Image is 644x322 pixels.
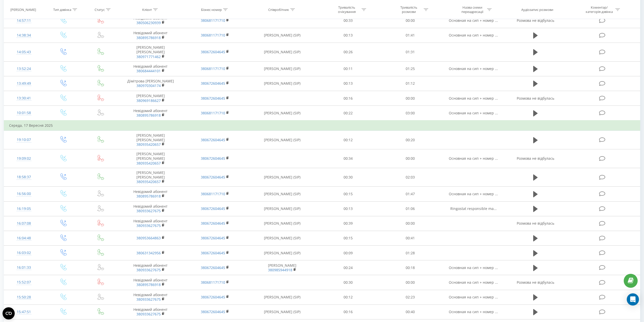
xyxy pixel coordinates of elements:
div: 13:49:49 [9,79,39,88]
td: 00:15 [317,231,379,245]
a: 380953664863 [136,236,161,240]
td: 00:39 [317,216,379,231]
td: 00:13 [317,28,379,43]
td: [PERSON_NAME] [PERSON_NAME] [118,149,183,168]
td: [PERSON_NAME] (SIP) [247,201,317,216]
div: 19:10:07 [9,135,39,145]
div: 16:04:48 [9,233,39,243]
div: Тривалість розмови [395,5,422,14]
div: 16:03:02 [9,248,39,258]
td: 00:26 [317,43,379,62]
td: 01:25 [379,61,441,76]
div: 16:01:33 [9,263,39,273]
td: [PERSON_NAME] (SIP) [247,231,317,245]
a: 380672604645 [201,81,225,86]
td: Середа, 17 Вересня 2025 [4,120,640,131]
a: 380895786918 [136,194,161,199]
span: Основная на сип + номер ... [449,33,498,38]
a: 380672604645 [201,251,225,255]
a: 380935420657 [136,142,161,147]
a: 380672604645 [201,206,225,211]
td: [PERSON_NAME] (SIP) [247,216,317,231]
td: 00:12 [317,131,379,149]
span: Основная на сип + номер ... [449,156,498,161]
td: 00:24 [317,260,379,275]
td: 00:16 [317,305,379,319]
a: 380935420657 [136,179,161,184]
td: Невідомий абонент [118,305,183,319]
div: Open Intercom Messenger [627,293,639,306]
td: 01:12 [379,76,441,91]
div: [PERSON_NAME] [10,7,36,12]
div: 14:38:34 [9,30,39,40]
td: [PERSON_NAME] (SIP) [247,168,317,187]
a: 380672604645 [201,137,225,142]
td: 00:33 [317,13,379,28]
span: Розмова не відбулась [517,221,554,226]
a: 380895786918 [136,282,161,287]
td: [PERSON_NAME] (SIP) [247,246,317,260]
span: Основная на сип + номер ... [449,265,498,270]
td: Невідомий абонент [118,13,183,28]
div: 16:07:08 [9,219,39,228]
td: 00:00 [379,91,441,106]
td: 01:41 [379,28,441,43]
td: Невідомий абонент [118,275,183,290]
a: 380681171710 [201,33,225,38]
td: 00:00 [379,13,441,28]
div: 14:05:43 [9,47,39,57]
a: 380895786918 [136,35,161,40]
td: 00:20 [379,131,441,149]
td: [PERSON_NAME] [PERSON_NAME] [118,131,183,149]
td: Невідомий абонент [118,187,183,201]
div: 16:19:05 [9,204,39,214]
td: [PERSON_NAME] (SIP) [247,305,317,319]
a: 380681171710 [201,191,225,196]
span: Основная на сип + номер ... [449,295,498,299]
span: Основная на сип + номер ... [449,191,498,196]
td: [PERSON_NAME] (SIP) [247,106,317,121]
a: 380933627675 [136,208,161,213]
div: 13:30:41 [9,93,39,103]
span: Розмова не відбулась [517,280,554,285]
div: 16:56:00 [9,189,39,199]
td: 01:31 [379,43,441,62]
div: Аудіозапис розмови [521,7,553,12]
div: 13:52:24 [9,64,39,74]
div: 18:58:37 [9,172,39,182]
div: 15:50:28 [9,292,39,302]
a: 380672604645 [201,96,225,101]
td: [PERSON_NAME] [PERSON_NAME] [118,168,183,187]
td: 00:30 [317,275,379,290]
td: 03:00 [379,106,441,121]
td: Невідомий абонент [118,260,183,275]
td: [PERSON_NAME] (SIP) [247,290,317,305]
div: 15:47:51 [9,307,39,317]
div: Співробітник [268,7,289,12]
div: 15:52:07 [9,277,39,287]
a: 380631342956 [136,251,161,255]
div: Тривалість очікування [333,5,360,14]
div: Клієнт [142,7,152,12]
a: 380672604645 [201,236,225,240]
td: 00:00 [379,149,441,168]
a: 380971771462 [136,54,161,59]
td: 00:13 [317,76,379,91]
a: 380933627675 [136,223,161,228]
a: 380672604645 [201,175,225,180]
div: 14:57:11 [9,16,39,26]
span: Основная на сип + номер ... [449,111,498,115]
span: Ringostat responsible ma... [450,206,497,211]
a: 380672604645 [201,156,225,161]
a: 380672604645 [201,265,225,270]
td: 00:12 [317,290,379,305]
td: 00:18 [379,260,441,275]
td: Невідомий абонент [118,201,183,216]
span: Основная на сип + номер ... [449,66,498,71]
td: 01:47 [379,187,441,201]
td: [PERSON_NAME] (SIP) [247,61,317,76]
div: Бізнес номер [201,7,222,12]
td: 00:16 [317,91,379,106]
a: 380933627675 [136,267,161,272]
td: 00:34 [317,149,379,168]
